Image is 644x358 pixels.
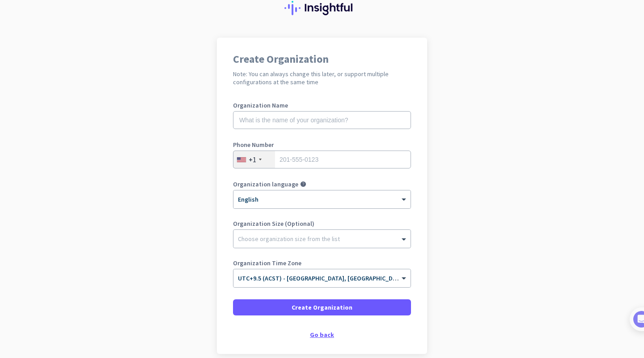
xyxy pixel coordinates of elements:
[233,260,411,266] label: Organization Time Zone
[233,54,411,65] h1: Create Organization
[233,151,411,168] input: 201-555-0123
[300,181,306,187] i: help
[233,332,411,338] div: Go back
[284,1,360,15] img: Insightful
[233,142,411,148] label: Phone Number
[233,220,411,227] label: Organization Size (Optional)
[249,155,256,164] div: +1
[233,102,411,108] label: Organization Name
[292,303,352,312] span: Create Organization
[233,111,411,129] input: What is the name of your organization?
[233,299,411,315] button: Create Organization
[233,70,411,86] h2: Note: You can always change this later, or support multiple configurations at the same time
[233,181,298,187] label: Organization language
